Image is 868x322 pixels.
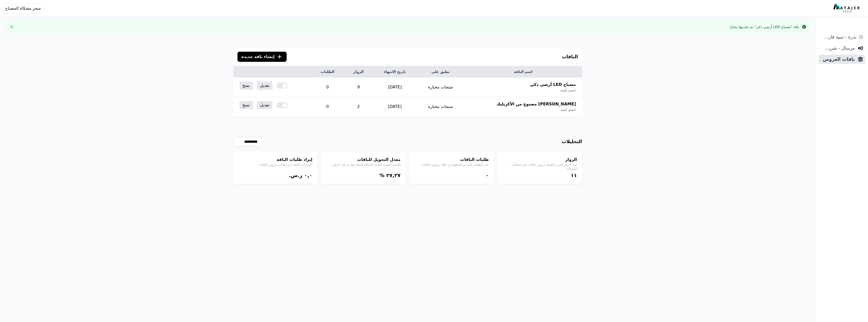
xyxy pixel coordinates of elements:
bdi: ۰,۰ [304,172,312,178]
img: MatajerTech Logo [833,4,861,13]
div: باقة "مصباح LED أرضي ذكي" تم تحديثها بنجاح. [729,24,799,29]
span: إنشاء باقة جديدة [242,54,275,60]
td: [DATE] [373,97,417,117]
span: % [379,172,384,178]
th: اسم الباقة [464,66,582,78]
th: تاريخ الانتهاء [373,66,417,78]
td: منتجات مختارة [417,97,464,117]
span: ندرة - تنبية قارب علي النفاذ [821,33,856,41]
a: تعديل [257,82,272,90]
p: عدد الطلبات التي تم إنشاؤها من خلال عروض الباقات [415,163,489,167]
td: [DATE] [373,78,417,97]
div: ١١ [503,172,577,179]
td: 9 [344,78,373,97]
h3: التحليلات [562,138,582,145]
span: ر.س. [289,172,302,178]
iframe: chat widget [837,290,868,314]
h4: معدل التحويل للباقات [327,157,401,163]
td: 0 [311,97,344,117]
a: نسخ [239,82,253,90]
th: تطبق على [417,66,464,78]
p: عدد الزوار الذين شاهدوا عروض الباقات في صفحات المنتجات [503,163,577,171]
button: Close [8,23,16,31]
td: منتجات مختارة [417,78,464,97]
td: 0 [311,78,344,97]
th: الطلبات [311,66,344,78]
span: [PERSON_NAME] مصنوع من الأكريليك [496,101,576,107]
span: مصباح LED أرضي ذكي [530,82,576,88]
p: الإيرادات الناتجة عن طلبات عروض الباقات [238,163,312,167]
h4: طلبات الباقات [415,157,489,163]
a: نسخ [239,101,253,109]
button: إنشاء باقة جديدة [237,52,287,62]
h4: إيراد طلبات الباقة [238,157,312,163]
span: باقات العروض [821,56,855,63]
div: ۰ [415,172,489,179]
h4: الزوار [503,157,577,163]
th: الزوار [344,66,373,78]
a: تعديل [257,101,272,109]
span: مرسال - شريط دعاية [821,45,855,52]
td: 2 [344,97,373,117]
span: متجر مشكاة المصباح [5,5,41,11]
p: النسبة المئوية لمعدل الاضافة للسلة مقارنة بعدد الزوار [327,163,401,167]
h3: الباقات [562,53,578,60]
span: خصم كمية [560,107,576,112]
bdi: ٢٧,٢٧ [386,172,400,178]
span: خصم كمية [560,88,576,93]
button: متجر مشكاة المصباح [3,3,43,14]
